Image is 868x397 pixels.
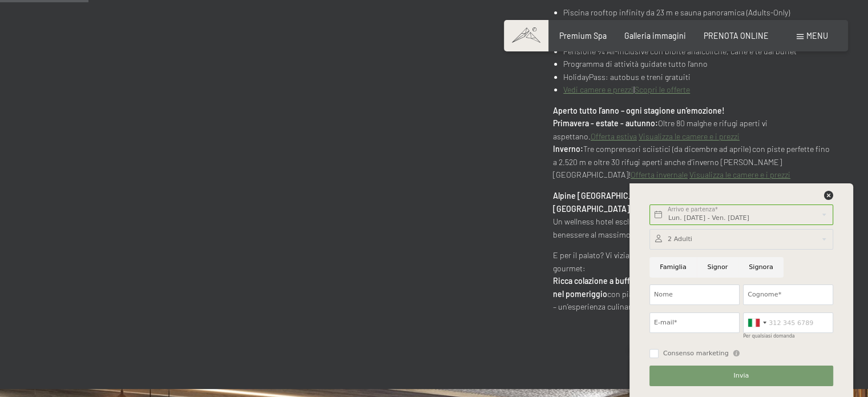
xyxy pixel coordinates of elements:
a: Offerta invernale [631,170,688,179]
a: Visualizza le camere e i prezzi [639,131,740,141]
li: Piscine family, piscina baby e scivolo da 60 m – zone separate per relax e divertimento [563,19,830,45]
li: Programma di attività guidate tutto l’anno [563,58,830,71]
a: Visualizza le camere e i prezzi [689,170,790,179]
input: 312 345 6789 [743,312,833,333]
strong: Inverno: [553,144,583,154]
span: Invia [733,371,749,380]
a: Scopri le offerte [635,85,690,94]
strong: Buffet a pranzo e nel pomeriggio [553,276,822,299]
a: PRENOTA ONLINE [704,31,769,41]
li: Piscina rooftop infinity da 23 m e sauna panoramica (Adults-Only) [563,6,830,19]
strong: Aperto tutto l’anno – ogni stagione un’emozione! [553,106,725,115]
span: Menu [806,31,828,41]
strong: Alpine [GEOGRAPHIC_DATA] Schwarzenstein in [PERSON_NAME][GEOGRAPHIC_DATA] – [GEOGRAPHIC_DATA]: [553,191,784,214]
label: Per qualsiasi domanda [743,334,795,339]
button: Invia [649,366,833,386]
strong: Primavera - estate - autunno: [553,118,658,128]
a: Offerta estiva [591,131,637,141]
a: Premium Spa [559,31,607,41]
span: Consenso marketing [663,349,729,358]
li: HolidayPass: autobus e treni gratuiti [563,71,830,84]
strong: Ricca colazione a buffet [553,276,637,286]
div: Italy (Italia): +39 [744,313,770,332]
p: Un wellness hotel esclusivo che soddisfa anche i desideri più esigenti – benessere al massimo liv... [553,190,830,241]
p: Oltre 80 malghe e rifugi aperti vi aspettano. Tre comprensori sciistici (da dicembre ad aprile) c... [553,105,830,182]
li: | [563,83,830,97]
a: Vedi camere e prezzi [563,85,633,94]
a: Galleria immagini [624,31,686,41]
p: E per il palato? Vi viziamo tutto il giorno con il nostro raffinato pacchetto ¾ gourmet: per comi... [553,249,830,314]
